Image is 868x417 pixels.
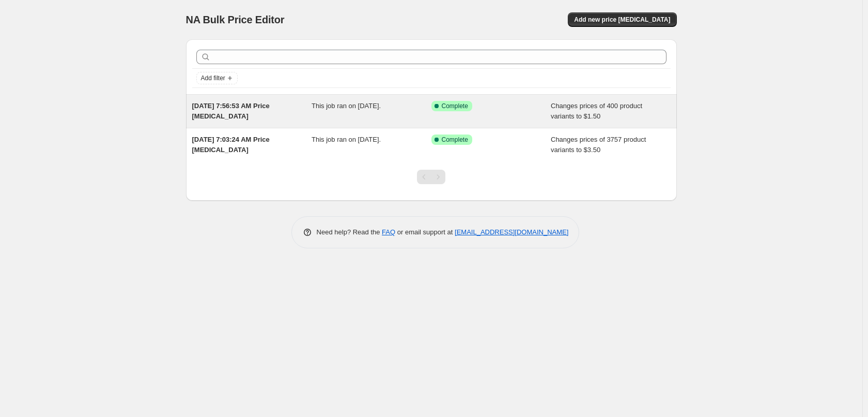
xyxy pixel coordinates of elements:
span: Changes prices of 3757 product variants to $3.50 [551,136,646,154]
button: Add new price [MEDICAL_DATA] [568,12,676,27]
nav: Pagination [417,170,445,184]
span: This job ran on [DATE]. [312,136,381,143]
span: Add new price [MEDICAL_DATA] [574,16,670,24]
span: or email support at [395,228,455,236]
span: Complete [442,102,468,110]
span: [DATE] 7:56:53 AM Price [MEDICAL_DATA] [192,102,270,120]
span: NA Bulk Price Editor [186,14,285,25]
span: This job ran on [DATE]. [312,102,381,110]
span: Add filter [201,74,225,82]
span: Need help? Read the [317,228,382,236]
a: [EMAIL_ADDRESS][DOMAIN_NAME] [455,228,568,236]
a: FAQ [382,228,395,236]
button: Add filter [196,72,238,84]
span: Changes prices of 400 product variants to $1.50 [551,102,642,120]
span: [DATE] 7:03:24 AM Price [MEDICAL_DATA] [192,136,270,154]
span: Complete [442,136,468,144]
